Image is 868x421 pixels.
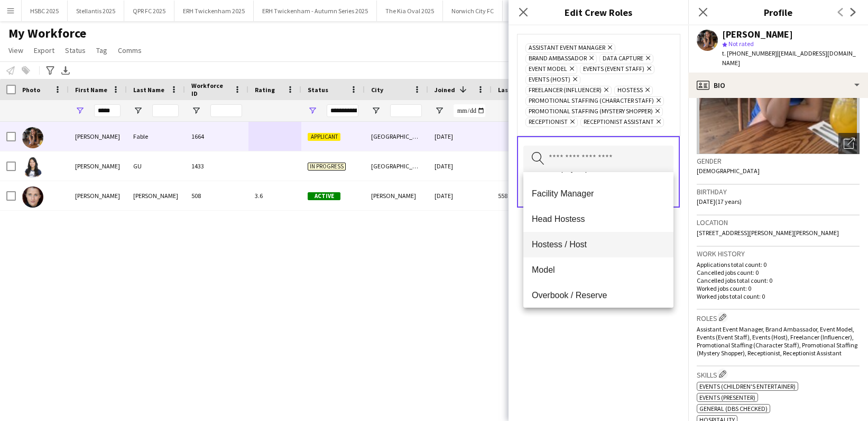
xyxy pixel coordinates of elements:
span: Joined [435,86,455,94]
span: Assistant Event Manager [529,44,605,52]
button: ERH Twickenham - Autumn Series 2025 [254,1,377,21]
app-action-btn: Advanced filters [44,64,57,77]
span: Photo [22,86,40,94]
span: Comms [118,46,142,55]
h3: Gender [697,156,860,166]
span: Events (Event Staff) [583,65,644,74]
span: Events (Host) [529,76,570,84]
button: Open Filter Menu [435,106,444,115]
span: First Name [75,86,107,94]
div: Bio [688,73,868,98]
button: Open Filter Menu [191,106,201,115]
div: [PERSON_NAME] [69,181,127,210]
span: Status [308,86,328,94]
span: Events (Presenter) [699,393,755,401]
span: [DEMOGRAPHIC_DATA] [697,167,760,175]
input: Workforce ID Filter Input [210,104,242,117]
span: Overbook / Reserve [532,290,665,300]
div: 1433 [185,151,248,181]
div: [PERSON_NAME] [365,181,428,210]
h3: Profile [688,5,868,19]
p: Cancelled jobs total count: 0 [697,276,860,284]
button: [PERSON_NAME] Mustard [503,1,589,21]
h3: Location [697,218,860,227]
p: Worked jobs count: 0 [697,284,860,292]
span: [DATE] (17 years) [697,198,742,205]
span: Assistant Event Manager, Brand Ambassador, Event Model, Events (Event Staff), Events (Host), Free... [697,325,857,357]
h3: Edit Crew Roles [509,5,688,19]
div: [DATE] [428,181,492,210]
span: Workforce ID [191,82,229,97]
span: Export [34,46,54,55]
span: Promotional Staffing (Mystery Shopper) [529,108,653,116]
span: Brand Ambassador [529,55,587,63]
button: HSBC 2025 [22,1,68,21]
button: The Kia Oval 2025 [377,1,443,21]
div: [GEOGRAPHIC_DATA] [365,122,428,151]
button: Open Filter Menu [75,106,85,115]
button: Open Filter Menu [133,106,143,115]
a: View [4,43,27,57]
a: Comms [114,43,146,57]
div: [PERSON_NAME] [69,122,127,151]
div: [DATE] [428,122,492,151]
span: In progress [308,163,346,171]
span: Not rated [728,40,754,48]
div: 558 days [492,181,555,210]
h3: Skills [697,369,860,380]
div: 1664 [185,122,248,151]
div: [PERSON_NAME] [127,181,185,210]
span: Model [532,265,665,275]
button: Open Filter Menu [308,106,317,115]
span: Hostess / Host [532,239,665,249]
button: Open Filter Menu [371,106,381,115]
span: Status [65,46,86,55]
button: Stellantis 2025 [68,1,124,21]
div: 3.6 [248,181,301,210]
p: Cancelled jobs count: 0 [697,268,860,276]
span: Events (Children's entertainer) [699,382,796,390]
span: General (DBS Checked) [699,405,768,413]
h3: Roles [697,312,860,323]
div: Fable [127,122,185,151]
span: Last job [498,86,522,94]
span: Receptionist Assistant [584,118,654,127]
input: First Name Filter Input [94,104,121,117]
button: Norwich City FC [443,1,503,21]
span: Tag [96,46,107,55]
div: GU [127,151,185,181]
span: Facility Manager [532,189,665,199]
p: Applications total count: 0 [697,261,860,268]
img: Kelly Fable [22,127,43,148]
span: Freelancer (Influencer) [529,86,602,95]
span: View [8,46,23,55]
span: Data Capture [603,55,643,63]
div: Open photos pop-in [838,133,860,154]
div: [GEOGRAPHIC_DATA] [365,151,428,181]
input: City Filter Input [390,104,422,117]
a: Status [61,43,90,57]
div: [PERSON_NAME] [722,30,793,39]
span: Receptionist [529,118,568,127]
h3: Birthday [697,187,860,196]
span: Head Hostess [532,214,665,224]
input: Joined Filter Input [454,104,485,117]
span: [STREET_ADDRESS][PERSON_NAME][PERSON_NAME] [697,229,839,237]
span: t. [PHONE_NUMBER] [722,49,777,57]
span: Event Model [529,65,567,74]
span: Last Name [133,86,164,94]
p: Worked jobs total count: 0 [697,292,860,300]
span: Applicant [308,133,340,141]
span: Promotional Staffing (Character Staff) [529,97,654,105]
span: | [EMAIL_ADDRESS][DOMAIN_NAME] [722,49,856,67]
span: My Workforce [8,25,86,41]
a: Tag [92,43,112,57]
div: 508 [185,181,248,210]
img: KELLY GU [22,157,43,178]
div: [DATE] [428,151,492,181]
span: Hostess [617,86,643,95]
span: Rating [255,86,275,94]
span: Active [308,192,340,200]
h3: Work history [697,249,860,258]
button: ERH Twickenham 2025 [174,1,254,21]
